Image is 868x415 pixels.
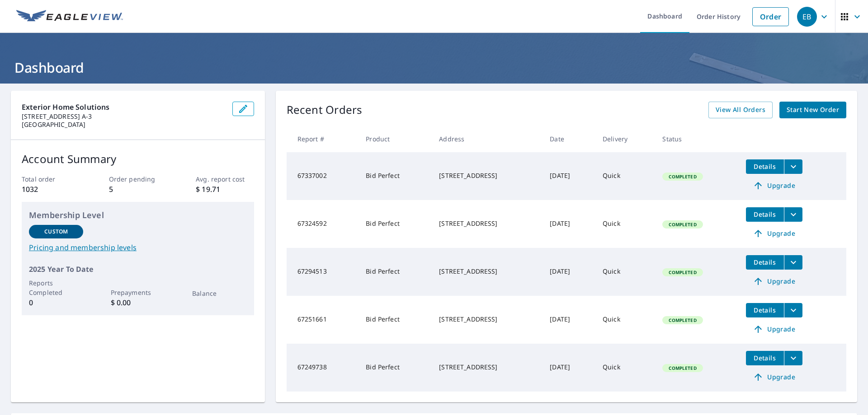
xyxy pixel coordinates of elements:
p: Order pending [109,174,167,184]
p: Prepayments [111,288,165,297]
span: Details [751,306,778,314]
button: filesDropdownBtn-67249738 [784,351,802,365]
td: Bid Perfect [359,344,432,392]
span: Upgrade [751,372,797,382]
img: EV Logo [16,10,123,23]
button: detailsBtn-67249738 [746,351,784,365]
span: Completed [663,269,702,275]
p: [STREET_ADDRESS] A-3 [22,112,225,121]
p: 1032 [22,184,80,195]
td: Quick [595,200,655,248]
div: [STREET_ADDRESS] [439,219,535,228]
td: Bid Perfect [359,296,432,344]
button: detailsBtn-67251661 [746,303,784,317]
td: Quick [595,296,655,344]
td: 67337002 [287,152,359,200]
td: Bid Perfect [359,248,432,296]
span: Completed [663,221,702,228]
th: Delivery [595,126,655,152]
span: Completed [663,365,702,371]
td: [DATE] [542,296,595,344]
button: filesDropdownBtn-67251661 [784,303,802,317]
td: [DATE] [542,200,595,248]
span: Completed [663,317,702,323]
td: 67324592 [287,200,359,248]
p: Balance [192,289,246,298]
p: Account Summary [22,151,254,167]
span: Details [751,258,778,266]
td: 67294513 [287,248,359,296]
h1: Dashboard [11,58,857,77]
td: [DATE] [542,248,595,296]
p: 2025 Year To Date [29,264,247,275]
td: [DATE] [542,344,595,392]
a: Upgrade [746,178,802,193]
a: View All Orders [708,102,773,118]
div: EB [797,7,817,27]
p: Recent Orders [287,102,363,118]
p: Membership Level [29,209,247,221]
a: Pricing and membership levels [29,242,247,253]
div: [STREET_ADDRESS] [439,171,535,180]
p: Custom [44,228,68,236]
td: Bid Perfect [359,200,432,248]
span: Details [751,354,778,362]
span: Upgrade [751,324,797,335]
p: Avg. report cost [196,174,254,184]
p: [GEOGRAPHIC_DATA] [22,121,225,129]
a: Upgrade [746,274,802,289]
span: Upgrade [751,228,797,239]
th: Product [359,126,432,152]
div: [STREET_ADDRESS] [439,267,535,276]
td: [DATE] [542,152,595,200]
div: [STREET_ADDRESS] [439,363,535,372]
button: detailsBtn-67324592 [746,207,784,222]
th: Date [542,126,595,152]
a: Upgrade [746,226,802,241]
th: Report # [287,126,359,152]
span: Details [751,162,778,171]
button: filesDropdownBtn-67337002 [784,159,802,174]
p: $ 19.71 [196,184,254,195]
p: $ 0.00 [111,297,165,308]
td: Quick [595,344,655,392]
span: Upgrade [751,276,797,287]
p: Exterior Home Solutions [22,102,225,112]
p: 5 [109,184,167,195]
span: Upgrade [751,180,797,191]
th: Address [432,126,542,152]
span: Start New Order [787,104,839,116]
button: filesDropdownBtn-67324592 [784,207,802,222]
a: Order [752,7,789,26]
p: Total order [22,174,80,184]
p: Reports Completed [29,278,83,297]
button: filesDropdownBtn-67294513 [784,255,802,270]
a: Start New Order [779,102,846,118]
p: 0 [29,297,83,308]
td: 67251661 [287,296,359,344]
a: Upgrade [746,322,802,336]
a: Upgrade [746,370,802,384]
td: Quick [595,152,655,200]
div: [STREET_ADDRESS] [439,315,535,324]
td: Bid Perfect [359,152,432,200]
td: 67249738 [287,344,359,392]
span: View All Orders [716,104,765,116]
span: Details [751,210,778,219]
button: detailsBtn-67337002 [746,159,784,174]
td: Quick [595,248,655,296]
th: Status [655,126,738,152]
span: Completed [663,173,702,180]
button: detailsBtn-67294513 [746,255,784,270]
